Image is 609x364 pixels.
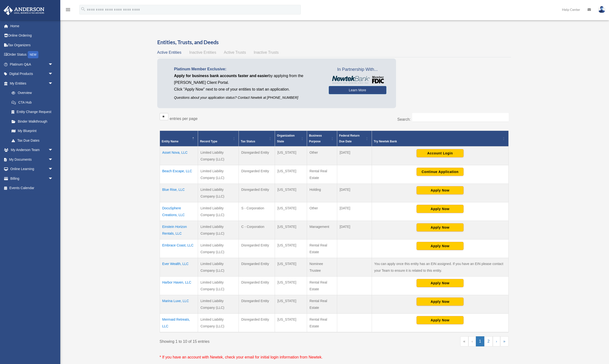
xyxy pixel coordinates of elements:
button: Account Login [417,149,464,157]
td: Limited Liability Company (LLC) [198,239,239,258]
td: Limited Liability Company (LLC) [198,202,239,221]
td: [US_STATE] [275,202,307,221]
span: Active Trusts [224,50,246,54]
span: arrow_drop_down [48,174,58,184]
td: [US_STATE] [275,165,307,184]
th: Tax Status: Activate to sort [239,131,275,147]
td: Other [307,146,337,165]
td: Beach Escape, LLC [160,165,198,184]
a: Learn More [329,86,386,94]
span: Inactive Entities [189,50,216,54]
td: [US_STATE] [275,295,307,314]
label: Search: [397,117,411,121]
th: Federal Return Due Date: Activate to sort [337,131,372,147]
p: * If you have an account with Newtek, check your email for initial login information from Newtek. [160,354,509,361]
td: Rental Real Estate [307,239,337,258]
span: arrow_drop_down [48,60,58,69]
td: [US_STATE] [275,146,307,165]
a: Digital Productsarrow_drop_down [3,69,60,79]
td: [DATE] [337,184,372,202]
td: Einstein Horizon Rentals, LLC [160,221,198,239]
td: Disregarded Entity [239,146,275,165]
a: Order StatusNEW [3,50,60,60]
button: Apply Now [417,223,464,232]
span: Entity Name [162,140,178,143]
a: Events Calendar [3,183,60,193]
a: Online Learningarrow_drop_down [3,164,60,174]
button: Apply Now [417,186,464,194]
td: Limited Liability Company (LLC) [198,314,239,332]
span: Inactive Trusts [254,50,279,54]
td: [DATE] [337,146,372,165]
div: NEW [28,51,38,58]
a: Next [493,336,500,346]
td: Disregarded Entity [239,314,275,332]
span: Apply for business bank accounts faster and easier [174,74,269,78]
a: Tax Organizers [3,40,60,50]
a: Previous [468,336,476,346]
img: User Pic [598,6,605,13]
td: Limited Liability Company (LLC) [198,221,239,239]
span: Organization State [277,134,294,143]
a: Tax Due Dates [7,136,58,145]
td: [DATE] [337,202,372,221]
td: Disregarded Entity [239,258,275,277]
td: Ever Wealth, LLC [160,258,198,277]
td: [US_STATE] [275,184,307,202]
a: Online Ordering [3,31,60,40]
th: Entity Name: Activate to invert sorting [160,131,198,147]
a: 2 [484,336,493,346]
a: Home [3,21,60,31]
a: CTA Hub [7,98,58,107]
label: entries per page [170,117,198,121]
td: Management [307,221,337,239]
td: Limited Liability Company (LLC) [198,165,239,184]
td: Mermaid Retreats, LLC [160,314,198,332]
td: DocuSphere Creations, LLC [160,202,198,221]
td: [US_STATE] [275,239,307,258]
a: Last [500,336,509,346]
td: Embrace Coast, LLC [160,239,198,258]
td: Rental Real Estate [307,295,337,314]
span: arrow_drop_down [48,155,58,165]
td: Disregarded Entity [239,165,275,184]
td: Disregarded Entity [239,184,275,202]
a: First [460,336,469,346]
a: My Documentsarrow_drop_down [3,155,60,164]
td: S - Corporation [239,202,275,221]
th: Try Newtek Bank : Activate to sort [372,131,508,147]
p: by applying from the [PERSON_NAME] Client Portal. [174,73,322,86]
span: arrow_drop_down [48,79,58,88]
td: Limited Liability Company (LLC) [198,184,239,202]
td: Limited Liability Company (LLC) [198,295,239,314]
a: menu [65,8,71,13]
button: Apply Now [417,316,464,324]
a: 1 [476,336,484,346]
i: search [81,7,86,12]
td: Nominee Trustee [307,258,337,277]
td: Limited Liability Company (LLC) [198,258,239,277]
p: Click "Apply Now" next to one of your entities to start an application. [174,86,322,93]
td: Rental Real Estate [307,165,337,184]
a: Billingarrow_drop_down [3,174,60,183]
span: arrow_drop_down [48,164,58,174]
td: Other [307,202,337,221]
a: Binder Walkthrough [7,117,58,126]
td: [US_STATE] [275,314,307,332]
td: You can apply once this entity has an EIN assigned. If you have an EIN please contact your Team t... [372,258,508,277]
td: Harbor Haven, LLC [160,277,198,295]
span: In Partnership With... [329,66,386,73]
span: arrow_drop_down [48,145,58,155]
span: Business Purpose [309,134,322,143]
td: Disregarded Entity [239,295,275,314]
td: [US_STATE] [275,277,307,295]
button: Continue Application [417,168,464,176]
td: Disregarded Entity [239,277,275,295]
a: Entity Change Request [7,107,58,117]
span: Record Type [200,140,217,143]
td: C - Corporation [239,221,275,239]
td: Rental Real Estate [307,314,337,332]
a: My Blueprint [7,126,58,136]
td: Disregarded Entity [239,239,275,258]
th: Business Purpose: Activate to sort [307,131,337,147]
